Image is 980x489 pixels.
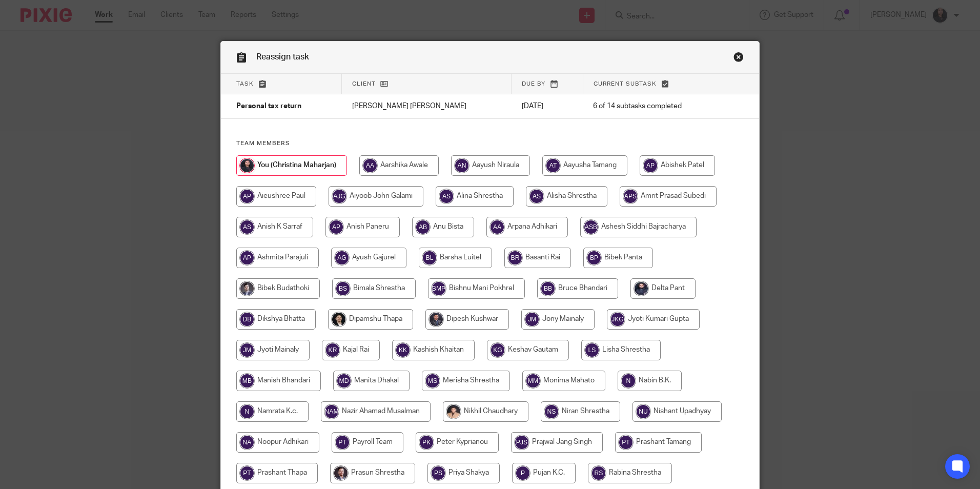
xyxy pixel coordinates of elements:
p: [PERSON_NAME] [PERSON_NAME] [352,101,501,111]
span: Current subtask [594,81,657,87]
td: 6 of 14 subtasks completed [583,94,720,119]
span: Reassign task [256,53,309,61]
h4: Team members [236,139,744,148]
span: Due by [522,81,545,87]
a: Close this dialog window [733,52,744,66]
span: Personal tax return [236,103,301,110]
p: [DATE] [522,101,573,111]
span: Client [352,81,376,87]
span: Task [236,81,254,87]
